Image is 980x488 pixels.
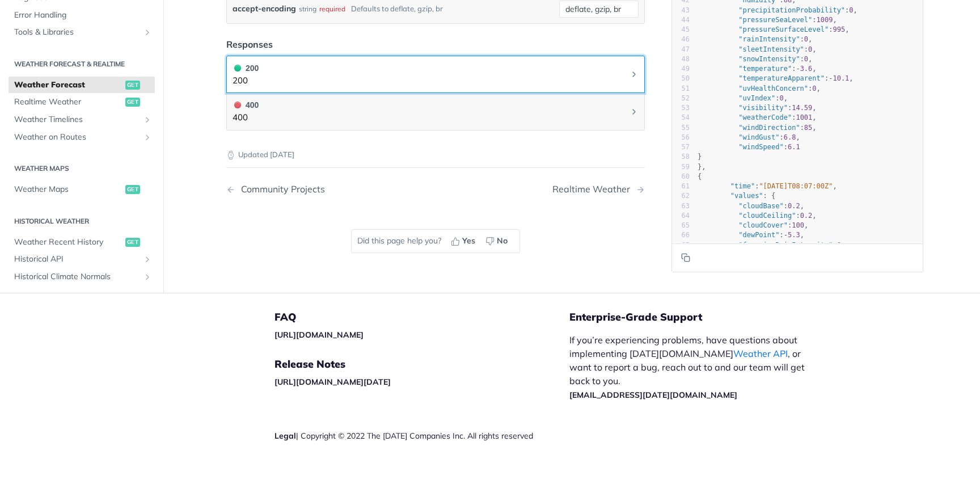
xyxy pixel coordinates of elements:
[9,268,155,285] a: Historical Climate NormalsShow subpages for Historical Climate Normals
[630,107,639,116] svg: Chevron
[672,211,690,220] div: 64
[672,152,690,162] div: 58
[698,153,702,161] span: }
[738,15,812,23] span: "pressureSeaLevel"
[738,74,825,82] span: "temperatureApparent"
[738,35,800,43] span: "rainIntensity"
[274,431,296,441] a: Legal
[14,9,152,20] span: Error Handling
[226,149,645,161] p: Updated [DATE]
[672,35,690,44] div: 46
[319,1,345,17] div: required
[792,221,804,229] span: 100
[738,54,800,62] span: "snowIntensity"
[233,62,639,87] button: 200 200200
[234,65,241,71] span: 200
[497,235,508,247] span: No
[672,25,690,35] div: 45
[14,96,122,108] span: Realtime Weather
[792,104,812,112] span: 14.59
[143,115,152,124] button: Show subpages for Weather Timelines
[804,54,808,62] span: 0
[738,113,792,121] span: "weatherCode"
[833,26,845,33] span: 995
[9,6,155,23] a: Error Handling
[784,231,788,239] span: -
[698,45,817,53] span: : ,
[738,211,796,219] span: "cloudCeiling"
[226,184,405,195] a: Previous Page: Community Projects
[817,15,833,23] span: 1009
[299,1,316,17] div: string
[759,182,833,190] span: "[DATE]T08:07:00Z"
[9,76,155,93] a: Weather Forecastget
[143,132,152,141] button: Show subpages for Weather on Routes
[698,65,817,73] span: : ,
[274,310,569,324] h5: FAQ
[698,143,800,151] span: :
[698,182,837,190] span: : ,
[833,74,849,82] span: 10.1
[143,272,152,281] button: Show subpages for Historical Climate Normals
[804,123,812,131] span: 85
[672,83,690,93] div: 51
[829,74,833,82] span: -
[672,113,690,123] div: 54
[630,70,639,79] svg: Chevron
[672,182,690,191] div: 61
[234,102,241,108] span: 400
[14,254,140,265] span: Historical API
[730,182,755,190] span: "time"
[9,94,155,111] a: Realtime Weatherget
[698,192,775,200] span: : {
[672,74,690,83] div: 50
[738,94,775,102] span: "uvIndex"
[672,15,690,24] div: 44
[698,211,817,219] span: : ,
[9,128,155,145] a: Weather on RoutesShow subpages for Weather on Routes
[672,201,690,211] div: 63
[698,74,854,82] span: : ,
[698,94,788,102] span: : ,
[738,201,783,209] span: "cloudBase"
[672,44,690,54] div: 47
[796,113,812,121] span: 1001
[849,6,853,14] span: 0
[738,123,800,131] span: "windDirection"
[672,171,690,181] div: 60
[698,15,837,23] span: : ,
[14,236,122,247] span: Weather Recent History
[233,99,259,111] div: 400
[9,111,155,128] a: Weather TimelinesShow subpages for Weather Timelines
[125,185,140,194] span: get
[837,241,841,249] span: 0
[672,240,690,250] div: 67
[730,192,763,200] span: "values"
[226,173,645,206] nav: Pagination Controls
[698,172,702,180] span: {
[698,6,857,14] span: : ,
[274,357,569,371] h5: Release Notes
[678,249,694,266] button: Copy to clipboard
[784,133,796,141] span: 6.8
[738,231,779,239] span: "dewPoint"
[738,221,788,229] span: "cloudCover"
[733,348,788,359] a: Weather API
[226,37,273,51] div: Responses
[233,74,259,87] p: 200
[800,211,813,219] span: 0.2
[800,65,813,73] span: 3.6
[698,123,817,131] span: : ,
[274,430,569,441] div: | Copyright © 2022 The [DATE] Companies Inc. All rights reserved
[233,111,259,124] p: 400
[698,35,812,43] span: : ,
[569,333,817,401] p: If you’re experiencing problems, have questions about implementing [DATE][DOMAIN_NAME] , or want ...
[698,104,817,112] span: : ,
[143,255,152,264] button: Show subpages for Historical API
[9,216,155,226] h2: Historical Weather
[780,94,784,102] span: 0
[698,162,706,170] span: },
[14,79,122,90] span: Weather Forecast
[738,143,783,151] span: "windSpeed"
[447,233,481,250] button: Yes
